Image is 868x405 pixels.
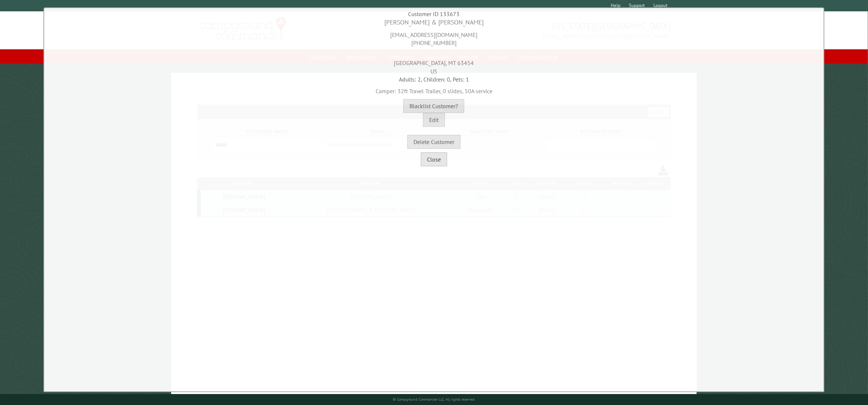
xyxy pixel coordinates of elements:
button: Edit [423,113,445,127]
div: Customer ID 133673 [46,10,822,18]
button: Close [421,152,447,166]
div: Adults: 2, Children: 0, Pets: 1 [46,75,822,83]
div: [EMAIL_ADDRESS][DOMAIN_NAME] [PHONE_NUMBER] [46,27,822,47]
div: Camper: 32ft Travel Trailer, 0 slides, 50A service [46,83,822,95]
button: Blacklist Customer? [403,99,464,113]
div: [GEOGRAPHIC_DATA], MT 63454 US [46,47,822,75]
button: Delete Customer [407,135,461,149]
small: © Campground Commander LLC. All rights reserved. [393,397,475,402]
div: [PERSON_NAME] & [PERSON_NAME] [46,18,822,27]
